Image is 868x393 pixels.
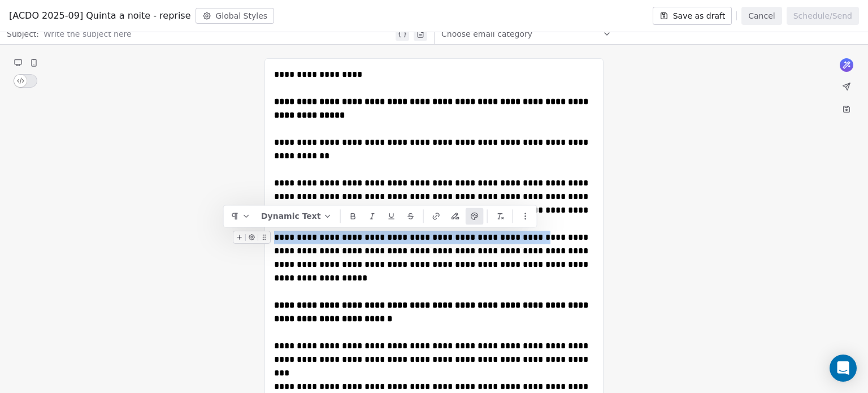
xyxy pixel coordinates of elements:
[787,7,859,25] button: Schedule/Send
[653,7,732,25] button: Save as draft
[7,28,39,43] span: Subject:
[196,8,275,24] button: Global Styles
[741,7,782,25] button: Cancel
[9,9,191,23] span: [ACDO 2025-09] Quinta a noite - reprise
[830,355,857,382] div: Open Intercom Messenger
[441,28,532,40] span: Choose email category
[257,208,337,224] button: Dynamic Text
